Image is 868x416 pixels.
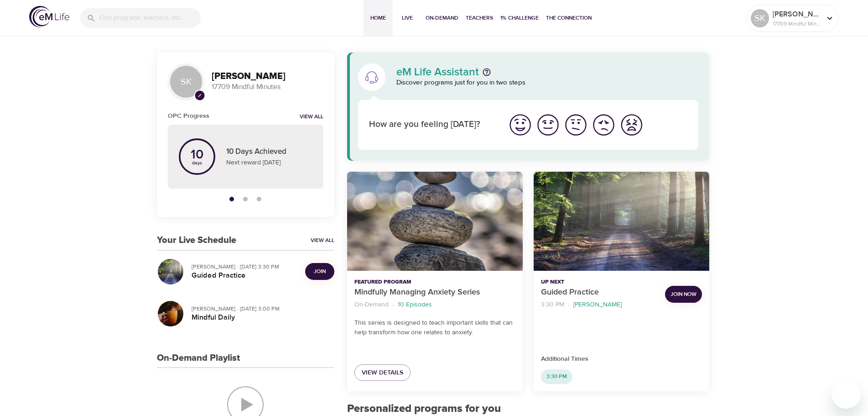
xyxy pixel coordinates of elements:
p: Next reward [DATE] [226,158,312,168]
li: · [392,299,394,311]
p: Up Next [541,278,658,286]
img: good [535,112,561,137]
p: 17709 Mindful Minutes [773,20,821,28]
h2: Personalized programs for you [347,402,710,416]
p: [PERSON_NAME] · [DATE] 3:30 PM [192,263,298,271]
span: Join Now [670,290,696,299]
h3: Your Live Schedule [157,235,236,246]
nav: breadcrumb [354,299,515,311]
p: Guided Practice [541,286,658,299]
button: I'm feeling good [534,111,562,139]
p: 10 Episodes [398,300,432,310]
span: Join [314,267,326,276]
button: I'm feeling bad [590,111,618,139]
nav: breadcrumb [541,299,658,311]
div: SK [168,63,204,100]
h5: Mindful Daily [192,313,327,322]
img: logo [29,6,69,27]
h6: OPC Progress [168,111,209,121]
p: On-Demand [354,300,389,310]
h3: [PERSON_NAME] [212,71,323,82]
h3: On-Demand Playlist [157,353,240,363]
div: 3:30 PM [541,369,572,384]
a: View Details [354,364,411,381]
p: How are you feeling [DATE]? [369,118,495,132]
button: I'm feeling worst [618,111,645,139]
p: eM Life Assistant [396,67,479,78]
div: SK [751,9,769,27]
button: I'm feeling ok [562,111,590,139]
p: 10 [191,148,203,161]
button: Join Now [665,286,702,303]
span: On-Demand [426,13,458,23]
p: Featured Program [354,278,515,286]
p: This series is designed to teach important skills that can help transform how one relates to anxi... [354,318,515,337]
span: View Details [362,367,403,379]
li: · [568,299,570,311]
p: Mindfully Managing Anxiety Series [354,286,515,299]
img: eM Life Assistant [364,70,379,84]
input: Find programs, teachers, etc... [99,8,201,28]
p: Discover programs just for you in two steps [396,78,699,88]
button: Join [305,263,334,280]
button: Mindfully Managing Anxiety Series [347,172,523,271]
h5: Guided Practice [192,271,298,280]
p: days [191,161,203,165]
span: Teachers [466,13,493,23]
a: View all notifications [300,113,323,121]
span: Home [367,13,389,23]
p: [PERSON_NAME] · [DATE] 3:00 PM [192,305,327,313]
p: 10 Days Achieved [226,146,312,158]
span: The Connection [546,13,592,23]
p: [PERSON_NAME] [573,300,622,310]
img: ok [563,112,588,137]
img: worst [619,112,644,137]
p: 17709 Mindful Minutes [212,82,323,92]
button: Guided Practice [534,172,709,271]
img: bad [591,112,616,137]
span: 1% Challenge [500,13,539,23]
p: 3:30 PM [541,300,564,310]
p: Additional Times [541,354,702,364]
a: View All [311,237,334,244]
span: 3:30 PM [541,373,572,380]
span: Live [396,13,418,23]
iframe: Button to launch messaging window [832,379,861,409]
button: I'm feeling great [506,111,534,139]
p: [PERSON_NAME] [773,9,821,20]
img: great [508,112,533,137]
